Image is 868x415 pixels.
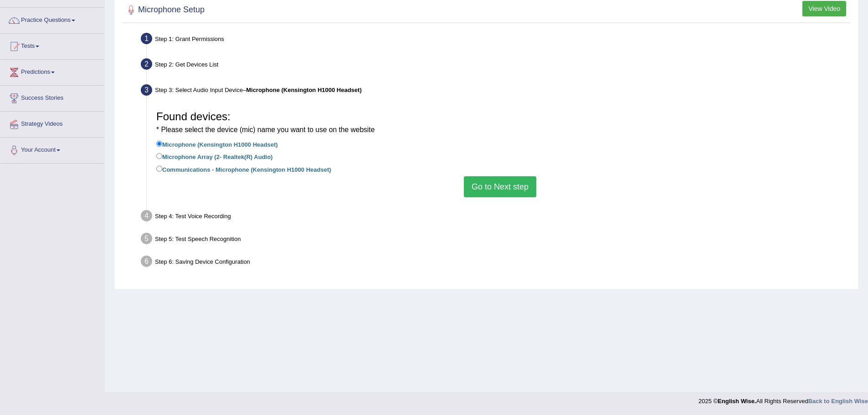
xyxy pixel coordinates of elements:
[802,1,846,16] button: View Video
[137,230,854,250] div: Step 5: Test Speech Recognition
[156,153,162,159] input: Microphone Array (2- Realtek(R) Audio)
[0,34,104,56] a: Tests
[699,392,868,405] div: 2025 © All Rights Reserved
[718,398,756,405] strong: English Wise.
[137,253,854,273] div: Step 6: Saving Device Configuration
[246,87,362,93] b: Microphone (Kensington H1000 Headset)
[156,141,162,147] input: Microphone (Kensington H1000 Headset)
[0,8,104,31] a: Practice Questions
[156,151,272,161] label: Microphone Array (2- Realtek(R) Audio)
[137,82,854,102] div: Step 3: Select Audio Input Device
[156,126,375,133] small: * Please select the device (mic) name you want to use on the website
[156,164,331,174] label: Communications - Microphone (Kensington H1000 Headset)
[137,207,854,227] div: Step 4: Test Voice Recording
[137,30,854,50] div: Step 1: Grant Permissions
[156,111,844,135] h3: Found devices:
[464,176,536,197] button: Go to Next step
[0,112,104,134] a: Strategy Videos
[0,60,104,82] a: Predictions
[124,3,205,17] h2: Microphone Setup
[0,138,104,160] a: Your Account
[0,86,104,108] a: Success Stories
[156,139,278,149] label: Microphone (Kensington H1000 Headset)
[808,398,868,405] a: Back to English Wise
[156,166,162,172] input: Communications - Microphone (Kensington H1000 Headset)
[243,87,362,93] span: –
[137,56,854,76] div: Step 2: Get Devices List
